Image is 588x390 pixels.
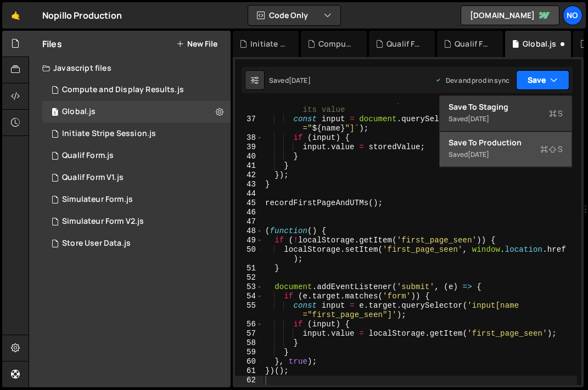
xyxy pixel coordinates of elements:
[2,2,29,29] a: 🤙
[62,195,133,205] div: Simulateur Form.js
[42,189,231,211] div: 8072/16343.js
[176,39,217,48] button: New File
[235,338,263,348] div: 58
[235,161,263,171] div: 41
[235,180,263,189] div: 43
[540,144,563,155] span: S
[235,189,263,199] div: 44
[449,148,563,161] div: Saved
[42,101,231,123] div: 8072/17751.js
[29,57,231,79] div: Javascript files
[42,9,122,22] div: Nopillo Production
[62,129,156,139] div: Initiate Stripe Session.js
[62,173,124,183] div: Qualif Form V1.js
[235,376,263,385] div: 62
[468,150,489,159] div: [DATE]
[235,264,263,273] div: 51
[62,151,114,161] div: Qualif Form.js
[42,38,62,50] h2: Files
[440,132,572,167] button: Save to ProductionS Saved[DATE]
[42,233,231,255] div: 8072/18527.js
[318,38,354,49] div: Compute and Display Results.js
[235,320,263,329] div: 56
[248,5,340,25] button: Code Only
[42,79,231,101] div: 8072/18732.js
[449,112,563,126] div: Saved
[235,301,263,320] div: 55
[235,348,263,357] div: 59
[250,38,285,49] div: Initiate Stripe Session.js
[235,227,263,236] div: 48
[235,152,263,161] div: 40
[516,70,569,90] button: Save
[42,123,231,145] div: 8072/18519.js
[235,282,263,292] div: 53
[387,38,422,49] div: Qualif Form.js
[435,76,509,85] div: Dev and prod in sync
[62,85,184,95] div: Compute and Display Results.js
[549,108,563,119] span: S
[523,38,556,49] div: Global.js
[563,5,583,25] a: No
[235,208,263,217] div: 46
[235,96,263,115] div: 36
[235,199,263,208] div: 45
[62,239,131,248] div: Store User Data.js
[42,211,231,233] div: 8072/17720.js
[235,133,263,143] div: 38
[235,171,263,180] div: 42
[235,292,263,301] div: 54
[269,76,311,85] div: Saved
[235,245,263,264] div: 50
[62,217,144,227] div: Simulateur Form V2.js
[235,115,263,133] div: 37
[235,217,263,227] div: 47
[235,236,263,245] div: 49
[455,38,490,49] div: Qualif Form V1.js
[440,96,572,132] button: Save to StagingS Saved[DATE]
[449,137,563,148] div: Save to Production
[235,329,263,338] div: 57
[289,76,311,85] div: [DATE]
[235,143,263,152] div: 39
[235,273,263,282] div: 52
[235,366,263,376] div: 61
[449,101,563,112] div: Save to Staging
[468,114,489,123] div: [DATE]
[42,145,231,167] div: 8072/16345.js
[62,107,96,117] div: Global.js
[52,109,58,117] span: 1
[461,5,559,25] a: [DOMAIN_NAME]
[42,167,231,189] div: 8072/34048.js
[235,357,263,366] div: 60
